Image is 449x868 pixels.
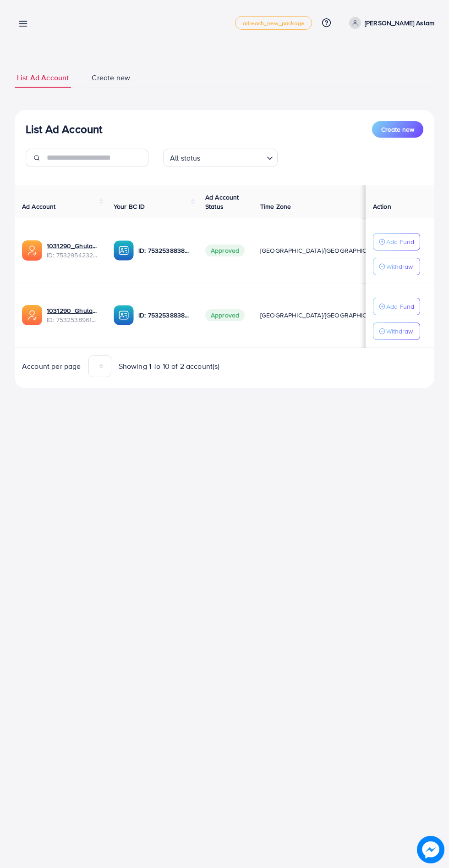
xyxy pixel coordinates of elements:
[47,250,99,260] span: ID: 7532954232266326017
[373,233,420,250] button: Add Fund
[386,261,413,272] p: Withdraw
[373,298,420,315] button: Add Fund
[243,20,304,26] span: adreach_new_package
[345,17,434,29] a: [PERSON_NAME] Aslam
[372,121,423,138] button: Create new
[138,310,191,321] p: ID: 7532538838637019152
[163,149,278,167] div: Search for option
[205,193,239,211] span: Ad Account Status
[386,301,414,312] p: Add Fund
[47,241,99,260] div: <span class='underline'>1031290_Ghulam Rasool Aslam 2_1753902599199</span></br>7532954232266326017
[26,122,102,136] h3: List Ad Account
[47,315,99,324] span: ID: 7532538961244635153
[381,125,414,134] span: Create new
[138,245,191,256] p: ID: 7532538838637019152
[114,202,145,211] span: Your BC ID
[260,246,388,255] span: [GEOGRAPHIC_DATA]/[GEOGRAPHIC_DATA]
[114,240,134,261] img: ic-ba-acc.ded83a64.svg
[17,72,69,83] span: List Ad Account
[168,151,203,165] span: All status
[203,150,263,165] input: Search for option
[365,17,434,28] p: [PERSON_NAME] Aslam
[47,306,99,325] div: <span class='underline'>1031290_Ghulam Rasool Aslam_1753805901568</span></br>7532538961244635153
[22,361,81,372] span: Account per page
[22,240,42,261] img: ic-ads-acc.e4c84228.svg
[205,245,245,256] span: Approved
[22,305,42,325] img: ic-ads-acc.e4c84228.svg
[92,72,130,83] span: Create new
[386,326,413,337] p: Withdraw
[205,309,245,321] span: Approved
[417,836,444,863] img: image
[114,305,134,325] img: ic-ba-acc.ded83a64.svg
[373,258,420,275] button: Withdraw
[373,202,391,211] span: Action
[386,236,414,247] p: Add Fund
[47,306,99,315] a: 1031290_Ghulam Rasool Aslam_1753805901568
[373,323,420,340] button: Withdraw
[235,16,312,30] a: adreach_new_package
[260,311,388,320] span: [GEOGRAPHIC_DATA]/[GEOGRAPHIC_DATA]
[22,202,56,211] span: Ad Account
[47,241,99,250] a: 1031290_Ghulam Rasool Aslam 2_1753902599199
[260,202,291,211] span: Time Zone
[119,361,220,372] span: Showing 1 To 10 of 2 account(s)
